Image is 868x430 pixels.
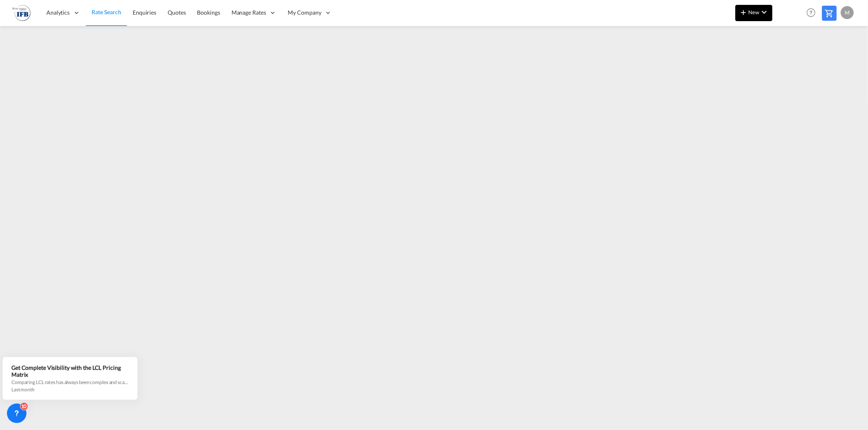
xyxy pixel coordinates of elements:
div: M [841,6,854,19]
span: Bookings [197,9,220,16]
span: Quotes [168,9,186,16]
button: icon-plus 400-fgNewicon-chevron-down [735,5,772,21]
span: Manage Rates [232,9,266,17]
img: 2b726980256c11eeaa87296e05903fd5.png [12,4,31,22]
div: Help [804,6,822,20]
md-icon: icon-plus 400-fg [739,7,748,17]
span: Help [804,6,818,20]
span: New [739,9,769,15]
md-icon: icon-chevron-down [759,7,769,17]
span: Rate Search [92,9,121,15]
span: Analytics [46,9,70,17]
span: My Company [288,9,321,17]
span: Enquiries [133,9,156,16]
